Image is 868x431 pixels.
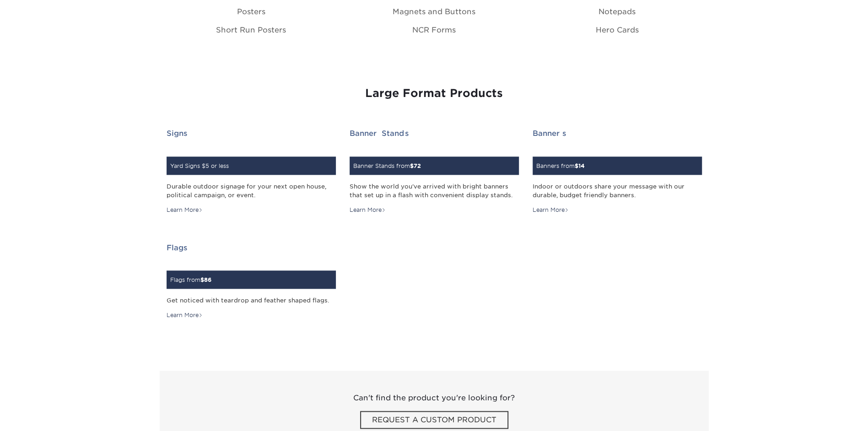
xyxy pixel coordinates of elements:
[575,162,578,169] span: $
[393,7,475,16] a: Magnets and Buttons
[536,162,585,169] small: Banners from
[167,311,203,319] div: Learn More
[410,162,414,169] span: $
[578,162,585,169] span: 14
[167,206,203,214] div: Learn More
[414,162,421,169] span: 72
[412,26,456,34] a: NCR Forms
[170,162,229,169] small: Yard Signs $5 or less
[353,162,421,169] small: Banner Stands from
[167,393,702,415] span: Can't find the product you're looking for?
[350,129,519,214] a: Banner Stands Banner Stands from$72 Show the world you've arrived with bright banners that set up...
[167,265,167,265] img: Flags
[350,206,386,214] div: Learn More
[533,129,702,138] h2: Banners
[204,276,211,283] span: 86
[167,243,336,252] h2: Flags
[596,26,639,34] a: Hero Cards
[533,182,702,199] div: Indoor or outdoors share your message with our durable, budget friendly banners.
[167,182,336,199] div: Durable outdoor signage for your next open house, political campaign, or event.
[533,129,702,214] a: Banners Banners from$14 Indoor or outdoors share your message with our durable, budget friendly b...
[167,129,336,214] a: Signs Yard Signs $5 or less Durable outdoor signage for your next open house, political campaign,...
[350,182,519,199] div: Show the world you've arrived with bright banners that set up in a flash with convenient display ...
[167,296,336,305] div: Get noticed with teardrop and feather shaped flags.
[350,129,519,138] h2: Banner Stands
[360,411,508,429] span: REQUEST A CUSTOM PRODUCT
[533,206,569,214] div: Learn More
[200,276,204,283] span: $
[170,276,211,283] small: Flags from
[237,7,265,16] a: Posters
[598,7,636,16] a: Notepads
[167,129,336,138] h2: Signs
[167,87,702,100] h3: Large Format Products
[216,26,286,34] a: Short Run Posters
[167,243,336,319] a: Flags Flags from$86 Get noticed with teardrop and feather shaped flags. Learn More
